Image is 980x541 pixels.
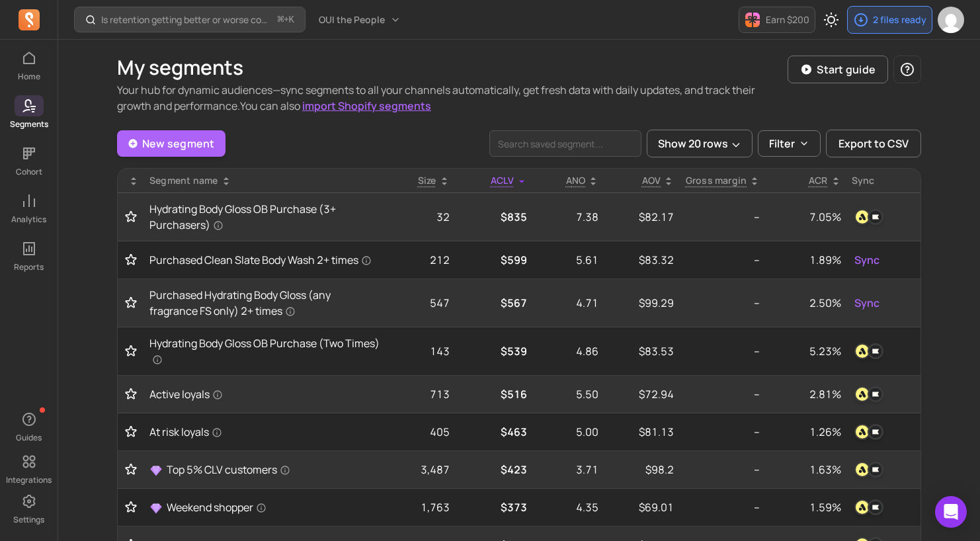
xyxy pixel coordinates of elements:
p: Analytics [11,214,46,225]
p: -- [684,295,760,311]
button: Toggle favorite [123,463,139,476]
p: 405 [390,424,450,440]
button: Sync [852,292,882,313]
button: Toggle dark mode [818,7,844,33]
p: Filter [769,136,795,151]
p: 2.81% [770,386,840,402]
a: New segment [117,130,225,157]
p: $72.94 [609,386,674,402]
a: Hydrating Body Gloss OB Purchase (3+ Purchasers) [149,201,380,233]
p: AOV [642,174,661,187]
input: search [489,130,641,157]
img: klaviyo [868,424,883,440]
span: Sync [854,252,879,268]
p: 5.00 [538,424,598,440]
h1: My segments [117,56,788,79]
p: 5.61 [538,252,598,268]
span: Hydrating Body Gloss OB Purchase (Two Times) [149,335,380,367]
span: ACLV [491,174,514,187]
button: attentiveklaviyo [852,384,886,405]
span: ANO [566,174,586,187]
button: attentiveklaviyo [852,497,886,518]
span: Top 5% CLV customers [167,462,290,478]
img: attentive [854,209,870,225]
p: 4.86 [538,343,598,359]
span: OUI the People [319,13,385,26]
p: 5.50 [538,386,598,402]
button: Toggle favorite [123,210,139,224]
p: $98.2 [609,462,674,478]
p: 547 [390,295,450,311]
span: Sync [854,295,879,311]
p: $539 [460,343,527,359]
p: 1,763 [390,499,450,515]
p: -- [684,386,760,402]
p: Is retention getting better or worse compared to last year? [101,13,272,26]
button: Toggle favorite [123,253,139,267]
a: Weekend shopper [149,499,380,515]
span: Size [418,174,436,187]
p: $69.01 [609,499,674,515]
p: -- [684,209,760,225]
p: 5.23% [770,343,840,359]
span: You can also [240,99,431,113]
a: Top 5% CLV customers [149,462,380,478]
p: 1.59% [770,499,840,515]
div: Open Intercom Messenger [935,496,967,528]
button: Show 20 rows [647,130,753,157]
button: attentiveklaviyo [852,459,886,480]
button: Sync [852,249,882,270]
p: 7.05% [770,209,840,225]
p: 1.63% [770,462,840,478]
span: Weekend shopper [167,499,266,515]
img: klaviyo [868,499,883,515]
button: attentiveklaviyo [852,421,886,442]
p: -- [684,499,760,515]
img: klaviyo [868,343,883,359]
button: Toggle favorite [123,388,139,401]
p: 2 files ready [873,13,926,26]
p: Earn $200 [766,13,809,26]
p: Your hub for dynamic audiences—sync segments to all your channels automatically, get fresh data w... [117,82,788,114]
a: Active loyals [149,386,380,402]
a: Purchased Hydrating Body Gloss (any fragrance FS only) 2+ times [149,287,380,319]
p: 212 [390,252,450,268]
img: attentive [854,424,870,440]
button: attentiveklaviyo [852,341,886,362]
p: 4.71 [538,295,598,311]
img: attentive [854,462,870,478]
p: Start guide [817,62,876,77]
img: avatar [938,7,964,33]
p: 713 [390,386,450,402]
button: Toggle favorite [123,501,139,514]
span: Export to CSV [838,136,909,151]
p: 3.71 [538,462,598,478]
p: 32 [390,209,450,225]
p: 2.50% [770,295,840,311]
button: Toggle favorite [123,296,139,310]
button: Earn $200 [739,7,815,33]
p: Integrations [6,475,52,485]
span: At risk loyals [149,424,222,440]
p: 143 [390,343,450,359]
p: 3,487 [390,462,450,478]
a: import Shopify segments [302,99,431,113]
p: $99.29 [609,295,674,311]
button: Toggle favorite [123,425,139,438]
img: attentive [854,386,870,402]
button: Guides [15,406,44,446]
img: attentive [854,343,870,359]
button: Export to CSV [826,130,921,157]
p: $83.53 [609,343,674,359]
img: klaviyo [868,386,883,402]
img: attentive [854,499,870,515]
button: Filter [758,130,821,157]
p: Settings [13,515,44,525]
p: Reports [14,262,44,272]
kbd: K [289,15,294,25]
p: $516 [460,386,527,402]
p: $82.17 [609,209,674,225]
p: Gross margin [686,174,747,187]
